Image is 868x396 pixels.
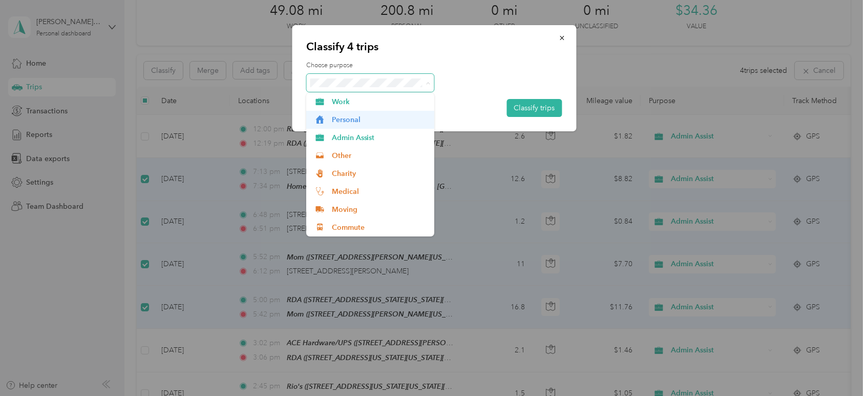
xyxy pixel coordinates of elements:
span: Admin Assist [332,132,427,143]
iframe: Everlance-gr Chat Button Frame [811,339,868,396]
button: Classify trips [506,99,562,117]
span: Other [332,150,427,161]
span: Charity [332,168,427,179]
span: Medical [332,186,427,197]
p: Classify 4 trips [306,39,562,54]
span: Work [332,96,427,107]
label: Choose purpose [306,61,562,70]
span: Moving [332,204,427,215]
span: Personal [332,114,427,125]
span: Commute [332,222,427,233]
